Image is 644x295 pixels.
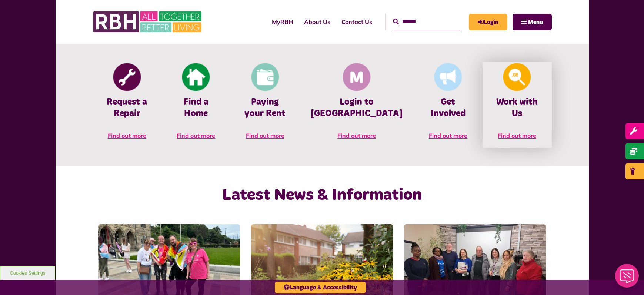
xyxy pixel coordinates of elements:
[161,62,230,147] a: Find A Home Find a Home Find out more
[483,62,551,147] a: Looking For A Job Work with Us Find out more
[434,63,462,91] img: Get Involved
[93,62,161,147] a: Report Repair Request a Repair Find out more
[298,12,336,32] a: About Us
[503,63,531,91] img: Looking For A Job
[300,62,414,147] a: Membership And Mutuality Login to [GEOGRAPHIC_DATA] Find out more
[494,96,540,119] h4: Work with Us
[311,96,403,119] h4: Login to [GEOGRAPHIC_DATA]
[513,14,552,30] button: Navigation
[425,96,471,119] h4: Get Involved
[275,282,366,293] button: Language & Accessibility
[230,62,299,147] a: Pay Rent Paying your Rent Find out more
[498,132,536,139] span: Find out more
[108,132,146,139] span: Find out more
[343,63,370,91] img: Membership And Mutuality
[429,132,467,139] span: Find out more
[528,19,543,25] span: Menu
[266,12,298,32] a: MyRBH
[177,132,215,139] span: Find out more
[169,185,475,206] h2: Latest News & Information
[113,63,141,91] img: Report Repair
[246,132,284,139] span: Find out more
[104,96,150,119] h4: Request a Repair
[469,14,507,30] a: MyRBH
[251,63,279,91] img: Pay Rent
[611,262,644,295] iframe: Netcall Web Assistant for live chat
[93,7,204,36] img: RBH
[173,96,219,119] h4: Find a Home
[414,62,483,147] a: Get Involved Get Involved Find out more
[182,63,210,91] img: Find A Home
[336,12,378,32] a: Contact Us
[241,96,288,119] h4: Paying your Rent
[393,14,461,30] input: Search
[337,132,376,139] span: Find out more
